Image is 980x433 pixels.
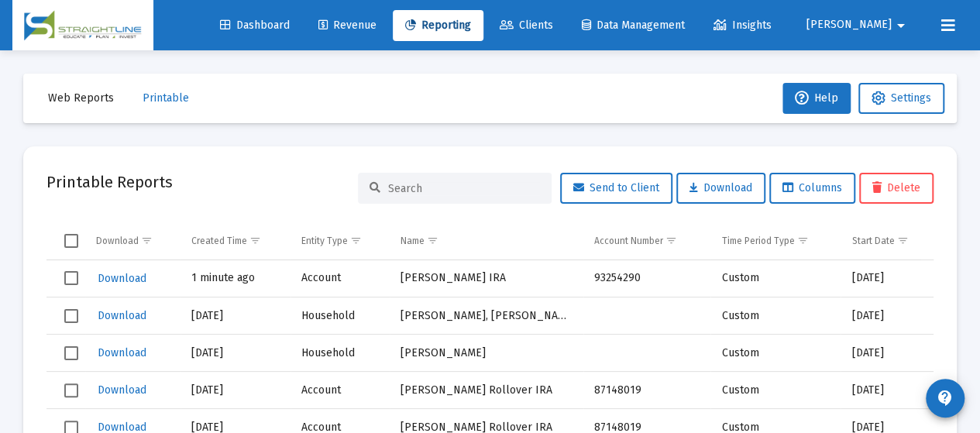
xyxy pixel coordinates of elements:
[46,170,173,194] h2: Printable Reports
[487,10,566,41] a: Clients
[841,372,935,409] td: [DATE]
[291,222,390,259] td: Column Entity Type
[569,10,697,41] a: Data Management
[841,335,935,372] td: [DATE]
[782,181,842,194] span: Columns
[181,335,291,372] td: [DATE]
[181,260,291,297] td: 1 minute ago
[291,372,390,409] td: Account
[64,271,78,285] div: Select row
[710,372,841,409] td: Custom
[64,346,78,360] div: Select row
[936,389,954,407] mat-icon: contact_support
[64,234,78,248] div: Select all
[208,10,302,41] a: Dashboard
[582,19,685,32] span: Data Management
[130,83,201,114] button: Printable
[98,346,146,359] span: Download
[858,83,944,114] button: Settings
[291,260,390,297] td: Account
[350,235,362,246] span: Show filter options for column 'Entity Type'
[851,235,894,247] div: Start Date
[701,10,784,41] a: Insights
[390,297,583,335] td: [PERSON_NAME], [PERSON_NAME] G Household
[710,297,841,335] td: Custom
[721,235,794,247] div: Time Period Type
[665,235,677,246] span: Show filter options for column 'Account Number'
[291,297,390,335] td: Household
[181,372,291,409] td: [DATE]
[892,10,910,41] mat-icon: arrow_drop_down
[710,222,841,259] td: Column Time Period Type
[896,235,908,246] span: Show filter options for column 'Start Date'
[796,235,808,246] span: Show filter options for column 'Time Period Type'
[390,222,583,259] td: Column Name
[405,19,471,32] span: Reporting
[401,235,425,247] div: Name
[96,304,148,327] button: Download
[141,235,153,246] span: Show filter options for column 'Download'
[872,181,920,194] span: Delete
[24,10,142,41] img: Dashboard
[841,222,935,259] td: Column Start Date
[36,83,126,114] button: Web Reports
[249,235,261,246] span: Show filter options for column 'Created Time'
[98,309,146,322] span: Download
[427,235,438,246] span: Show filter options for column 'Name'
[782,83,851,114] button: Help
[181,222,291,259] td: Column Created Time
[769,173,855,204] button: Columns
[583,222,710,259] td: Column Account Number
[191,235,247,247] div: Created Time
[96,235,139,247] div: Download
[96,379,148,401] button: Download
[64,309,78,323] div: Select row
[689,181,752,194] span: Download
[318,19,377,32] span: Revenue
[390,335,583,372] td: [PERSON_NAME]
[788,9,929,40] button: [PERSON_NAME]
[143,91,189,105] span: Printable
[583,372,710,409] td: 87148019
[710,335,841,372] td: Custom
[560,173,672,204] button: Send to Client
[64,383,78,397] div: Select row
[390,372,583,409] td: [PERSON_NAME] Rollover IRA
[795,91,838,105] span: Help
[388,182,540,195] input: Search
[806,19,892,32] span: [PERSON_NAME]
[96,342,148,364] button: Download
[891,91,931,105] span: Settings
[48,91,114,105] span: Web Reports
[181,297,291,335] td: [DATE]
[220,19,290,32] span: Dashboard
[676,173,765,204] button: Download
[573,181,659,194] span: Send to Client
[98,383,146,397] span: Download
[291,335,390,372] td: Household
[96,267,148,290] button: Download
[594,235,663,247] div: Account Number
[500,19,553,32] span: Clients
[98,272,146,285] span: Download
[85,222,181,259] td: Column Download
[390,260,583,297] td: [PERSON_NAME] IRA
[859,173,934,204] button: Delete
[301,235,348,247] div: Entity Type
[841,260,935,297] td: [DATE]
[714,19,772,32] span: Insights
[583,260,710,297] td: 93254290
[306,10,389,41] a: Revenue
[710,260,841,297] td: Custom
[841,297,935,335] td: [DATE]
[393,10,483,41] a: Reporting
